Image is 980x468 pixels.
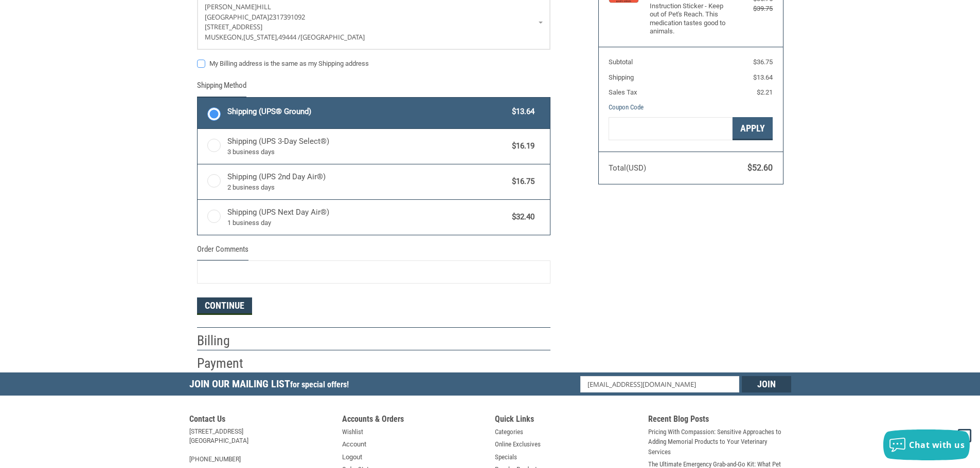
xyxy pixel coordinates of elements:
span: Muskegon, [205,32,243,42]
span: $13.64 [753,73,773,81]
h5: Recent Blog Posts [648,414,791,427]
span: 2317391092 [269,12,305,22]
input: Gift Certificate or Coupon Code [609,117,733,140]
h5: Contact Us [189,414,332,427]
span: $16.75 [507,176,535,188]
button: Apply [733,117,773,140]
span: [GEOGRAPHIC_DATA] [300,32,365,42]
a: Account [342,439,366,450]
span: [STREET_ADDRESS] [205,22,262,31]
span: 49444 / [278,32,300,42]
button: Chat with us [883,429,970,460]
span: [US_STATE], [243,32,278,42]
span: 1 business day [227,218,507,228]
label: My Billing address is the same as my Shipping address [197,60,550,68]
span: $32.40 [507,211,535,223]
a: Wishlist [342,427,363,437]
h2: Payment [197,355,257,372]
span: [GEOGRAPHIC_DATA] [205,12,269,22]
h5: Quick Links [495,414,638,427]
span: [PERSON_NAME] [205,2,257,11]
button: Continue [197,297,252,315]
span: $52.60 [747,163,773,173]
span: Chat with us [909,439,965,451]
legend: Order Comments [197,244,248,260]
a: Logout [342,452,362,462]
span: Shipping (UPS Next Day Air®) [227,207,507,228]
legend: Shipping Method [197,80,246,97]
input: Email [580,376,739,392]
h5: Accounts & Orders [342,414,485,427]
span: 3 business days [227,147,507,157]
div: $39.75 [732,4,773,14]
a: Pricing With Compassion: Sensitive Approaches to Adding Memorial Products to Your Veterinary Serv... [648,427,791,457]
span: Shipping (UPS 3-Day Select®) [227,136,507,157]
span: Shipping (UPS® Ground) [227,106,507,118]
a: Categories [495,427,523,437]
span: $16.19 [507,140,535,152]
address: [STREET_ADDRESS] [GEOGRAPHIC_DATA] [PHONE_NUMBER] [189,427,332,464]
span: Shipping [609,73,634,81]
h2: Billing [197,332,257,349]
h5: Join Our Mailing List [189,372,354,399]
span: Subtotal [609,58,633,66]
span: Total (USD) [609,163,646,173]
a: Specials [495,452,517,462]
span: Shipping (UPS 2nd Day Air®) [227,171,507,193]
span: Sales Tax [609,88,637,96]
span: $13.64 [507,106,535,118]
a: Online Exclusives [495,439,541,450]
span: for special offers! [290,380,349,389]
span: 2 business days [227,182,507,193]
span: $36.75 [753,58,773,66]
span: Hill [257,2,271,11]
span: $2.21 [757,88,773,96]
input: Join [742,376,791,392]
a: Coupon Code [609,103,644,111]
